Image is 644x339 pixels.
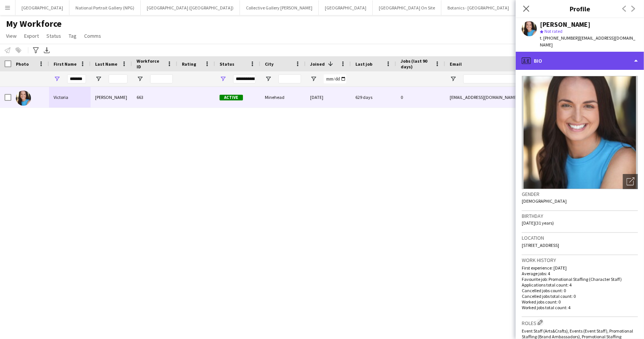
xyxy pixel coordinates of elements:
[67,74,86,83] input: First Name Filter Input
[522,76,638,189] img: Crew avatar or photo
[544,28,563,34] span: Not rated
[516,52,644,70] div: Bio
[69,0,141,15] button: National Portrait Gallery (NPG)
[310,61,325,67] span: Joined
[445,87,596,108] div: [EMAIL_ADDRESS][DOMAIN_NAME]
[109,74,128,83] input: Last Name Filter Input
[401,58,432,69] span: Jobs (last 90 days)
[522,299,638,305] p: Worked jobs count: 0
[3,31,20,41] a: View
[540,35,579,41] span: t. [PHONE_NUMBER]
[220,76,226,82] button: Open Filter Menu
[396,87,445,108] div: 0
[540,21,590,28] div: [PERSON_NAME]
[54,61,77,67] span: First Name
[522,282,638,288] p: Applications total count: 4
[463,74,592,83] input: Email Filter Input
[95,76,102,82] button: Open Filter Menu
[43,31,64,41] a: Status
[522,242,559,248] span: [STREET_ADDRESS]
[306,87,351,108] div: [DATE]
[15,0,69,15] button: [GEOGRAPHIC_DATA]
[623,174,638,189] div: Open photos pop-in
[141,0,240,15] button: [GEOGRAPHIC_DATA] ([GEOGRAPHIC_DATA])
[150,74,173,83] input: Workforce ID Filter Input
[21,31,42,41] a: Export
[319,0,373,15] button: [GEOGRAPHIC_DATA]
[441,0,515,15] button: Botanics - [GEOGRAPHIC_DATA]
[265,76,272,82] button: Open Filter Menu
[54,76,60,82] button: Open Filter Menu
[84,32,101,39] span: Comms
[522,293,638,299] p: Cancelled jobs total count: 0
[24,32,39,39] span: Export
[91,87,132,108] div: [PERSON_NAME]
[137,76,143,82] button: Open Filter Menu
[540,35,635,48] span: | [EMAIL_ADDRESS][DOMAIN_NAME]
[49,87,91,108] div: Victoria
[278,74,301,83] input: City Filter Input
[522,213,638,219] h3: Birthday
[81,31,104,41] a: Comms
[95,61,117,67] span: Last Name
[516,4,644,14] h3: Profile
[522,220,554,226] span: [DATE] (31 years)
[522,276,638,282] p: Favourite job: Promotional Staffing (Character Staff)
[351,87,396,108] div: 629 days
[137,58,164,69] span: Workforce ID
[220,95,243,100] span: Active
[310,76,317,82] button: Open Filter Menu
[324,74,346,83] input: Joined Filter Input
[16,61,29,67] span: Photo
[69,32,77,39] span: Tag
[522,191,638,197] h3: Gender
[46,32,61,39] span: Status
[522,234,638,241] h3: Location
[522,319,638,327] h3: Roles
[6,18,61,29] span: My Workforce
[265,61,274,67] span: City
[355,61,372,67] span: Last job
[450,76,456,82] button: Open Filter Menu
[450,61,462,67] span: Email
[240,0,319,15] button: Collective Gallery [PERSON_NAME]
[6,32,17,39] span: View
[522,198,567,204] span: [DEMOGRAPHIC_DATA]
[522,305,638,310] p: Worked jobs total count: 4
[373,0,441,15] button: [GEOGRAPHIC_DATA] On Site
[31,46,40,55] app-action-btn: Advanced filters
[42,46,51,55] app-action-btn: Export XLSX
[515,0,581,15] button: [GEOGRAPHIC_DATA] (HES)
[132,87,177,108] div: 663
[522,271,638,276] p: Average jobs: 4
[522,257,638,263] h3: Work history
[260,87,306,108] div: Minehead
[182,61,196,67] span: Rating
[522,265,638,271] p: First experience: [DATE]
[522,288,638,293] p: Cancelled jobs count: 0
[66,31,80,41] a: Tag
[16,91,31,106] img: Victoria Smalley
[220,61,234,67] span: Status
